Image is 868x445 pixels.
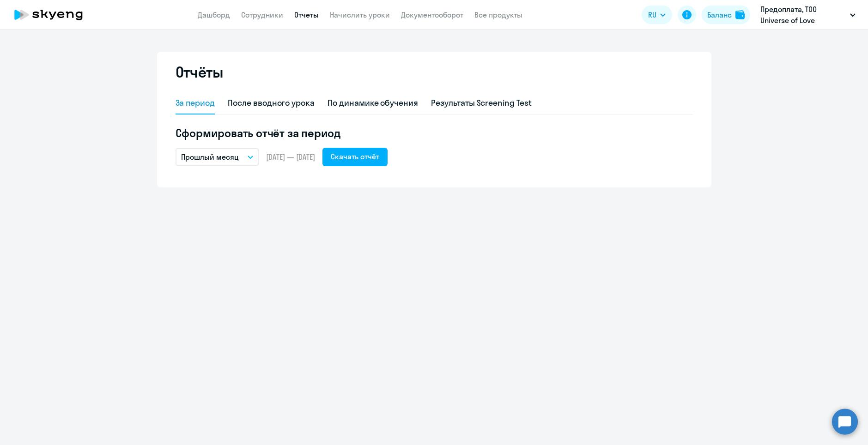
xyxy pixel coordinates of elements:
[702,6,750,24] button: Балансbalance
[228,97,315,109] div: После вводного урока
[241,10,283,19] a: Сотрудники
[181,151,239,162] p: Прошлый месяц
[328,97,418,109] div: По динамике обучения
[756,4,860,26] button: Предоплата, ТОО Universe of Love (Универсе оф лове)
[176,63,224,81] h2: Отчёты
[176,148,259,166] button: Прошлый месяц
[294,10,319,19] a: Отчеты
[266,152,315,162] span: [DATE] — [DATE]
[331,151,379,162] div: Скачать отчёт
[707,9,732,20] div: Баланс
[474,10,522,19] a: Все продукты
[322,148,388,166] button: Скачать отчёт
[176,126,693,140] h5: Сформировать отчёт за период
[642,6,672,24] button: RU
[431,97,532,109] div: Результаты Screening Test
[176,97,215,109] div: За период
[760,4,846,26] p: Предоплата, ТОО Universe of Love (Универсе оф лове)
[198,10,230,19] a: Дашборд
[648,9,656,20] span: RU
[330,10,390,19] a: Начислить уроки
[401,10,463,19] a: Документооборот
[735,10,745,19] img: balance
